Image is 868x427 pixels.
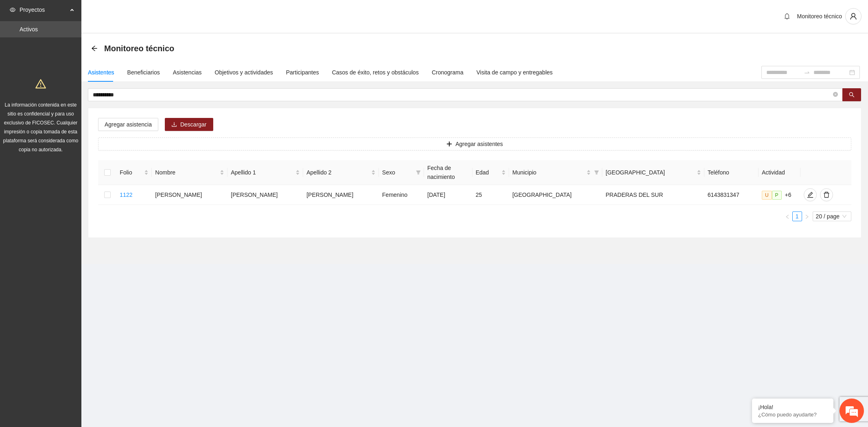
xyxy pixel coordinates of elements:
span: U [762,191,772,200]
button: edit [804,188,817,201]
li: Next Page [802,211,812,221]
td: Femenino [379,185,424,205]
span: Proyectos [20,2,68,18]
div: Visita de campo y entregables [477,68,553,77]
td: [GEOGRAPHIC_DATA] [509,185,602,205]
td: +6 [759,185,800,205]
th: Municipio [509,160,602,185]
span: user [846,13,861,20]
th: Nombre [152,160,227,185]
span: eye [10,7,15,13]
button: user [845,8,861,24]
div: Beneficiarios [127,68,160,77]
a: 1 [793,212,802,221]
td: [PERSON_NAME] [303,185,379,205]
button: plusAgregar asistentes [98,137,851,150]
button: right [802,211,812,221]
div: Participantes [286,68,319,77]
span: P [772,191,782,200]
span: Monitoreo técnico [797,13,842,20]
span: bell [781,13,793,20]
span: close-circle [833,92,838,97]
td: [PERSON_NAME] [152,185,227,205]
span: swap-right [804,69,810,76]
button: Agregar asistencia [98,118,158,131]
button: downloadDescargar [165,118,213,131]
span: Descargar [180,120,207,129]
span: arrow-left [91,45,98,52]
div: Asistencias [173,68,202,77]
span: La información contenida en este sitio es confidencial y para uso exclusivo de FICOSEC. Cualquier... [3,102,79,152]
span: Folio [120,168,142,177]
span: [GEOGRAPHIC_DATA] [606,168,695,177]
td: [PERSON_NAME] [227,185,303,205]
span: to [804,69,810,76]
th: Folio [116,160,152,185]
th: Fecha de nacimiento [424,160,472,185]
span: filter [416,170,421,175]
span: Monitoreo técnico [104,42,174,55]
span: 20 / page [816,212,848,221]
div: Back [91,45,98,52]
p: ¿Cómo puedo ayudarte? [758,412,827,418]
span: edit [804,192,816,198]
span: Agregar asistentes [455,139,503,148]
li: Previous Page [783,211,792,221]
th: Colonia [602,160,704,185]
th: Edad [472,160,509,185]
div: Objetivos y actividades [215,68,273,77]
td: 6143831347 [704,185,759,205]
button: bell [781,10,794,23]
div: Asistentes [88,68,114,77]
div: ¡Hola! [758,404,827,410]
div: Cronograma [432,68,464,77]
span: left [785,214,790,219]
span: search [849,92,855,98]
span: right [805,214,809,219]
span: Sexo [382,168,413,177]
div: Casos de éxito, retos y obstáculos [332,68,419,77]
li: 1 [792,211,802,221]
span: filter [593,166,601,179]
th: Apellido 2 [303,160,379,185]
td: PRADERAS DEL SUR [602,185,704,205]
span: download [171,122,177,128]
button: left [783,211,792,221]
div: Page Size [813,211,851,221]
a: Activos [20,26,38,33]
button: delete [820,188,833,201]
span: filter [414,166,422,179]
span: delete [820,192,833,198]
td: 25 [472,185,509,205]
a: 1122 [120,192,132,198]
span: Apellido 1 [231,168,294,177]
span: Edad [476,168,500,177]
td: [DATE] [424,185,472,205]
span: Agregar asistencia [105,120,152,129]
th: Actividad [759,160,800,185]
th: Apellido 1 [227,160,303,185]
button: search [842,88,861,101]
span: Municipio [512,168,585,177]
span: Apellido 2 [306,168,370,177]
span: Nombre [155,168,218,177]
span: plus [446,141,452,148]
th: Teléfono [704,160,759,185]
span: filter [594,170,599,175]
span: warning [35,78,46,89]
span: close-circle [833,91,838,99]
